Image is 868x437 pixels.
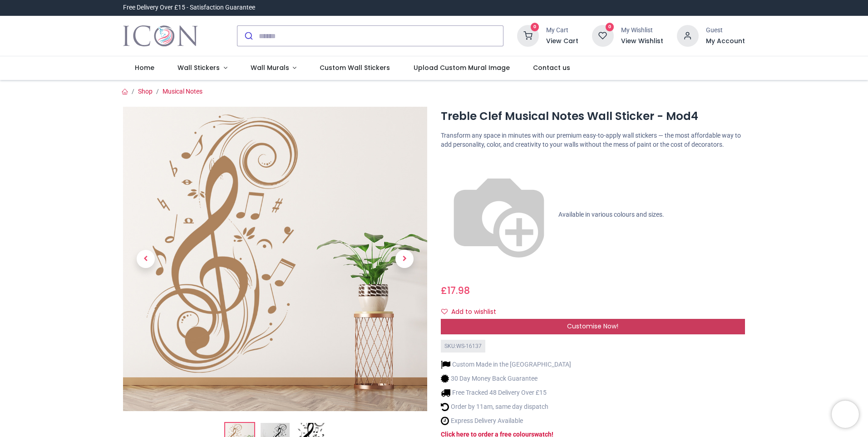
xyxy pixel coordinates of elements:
[138,88,153,95] a: Shop
[441,388,571,397] li: Free Tracked 48 Delivery Over £15
[135,63,154,72] span: Home
[606,23,614,31] sup: 0
[137,250,155,268] span: Previous
[546,37,578,46] a: View Cart
[441,374,571,383] li: 30 Day Money Back Guarantee
[123,3,255,12] div: Free Delivery Over £15 - Satisfaction Guarantee
[414,63,510,72] span: Upload Custom Mural Image
[395,250,414,268] span: Next
[706,26,745,35] div: Guest
[441,157,557,273] img: color-wheel.png
[441,340,485,353] div: SKU: WS-16137
[237,26,259,46] button: Submit
[441,416,571,426] li: Express Delivery Available
[441,402,571,412] li: Order by 11am, same day dispatch
[251,63,289,72] span: Wall Murals
[531,23,539,31] sup: 0
[163,88,202,95] a: Musical Notes
[447,284,470,297] span: 17.98
[621,26,663,35] div: My Wishlist
[533,63,570,72] span: Contact us
[178,63,220,72] span: Wall Stickers
[832,401,859,428] iframe: Brevo live chat
[123,23,198,49] a: Logo of Icon Wall Stickers
[441,308,448,315] i: Add to wishlist
[382,153,427,366] a: Next
[558,210,664,218] span: Available in various colours and sizes.
[554,3,745,12] iframe: Customer reviews powered by Trustpilot
[123,107,427,411] img: Treble Clef Musical Notes Wall Sticker - Mod4
[123,153,168,366] a: Previous
[239,56,308,80] a: Wall Murals
[441,304,504,320] button: Add to wishlistAdd to wishlist
[320,63,390,72] span: Custom Wall Stickers
[592,32,614,39] a: 0
[441,109,745,124] h1: Treble Clef Musical Notes Wall Sticker - Mod4
[123,23,198,49] img: Icon Wall Stickers
[706,37,745,46] a: My Account
[517,32,539,39] a: 0
[567,322,618,331] span: Customise Now!
[546,26,578,35] div: My Cart
[166,56,239,80] a: Wall Stickers
[621,37,663,46] a: View Wishlist
[441,360,571,369] li: Custom Made in the [GEOGRAPHIC_DATA]
[441,131,745,149] p: Transform any space in minutes with our premium easy-to-apply wall stickers — the most affordable...
[441,284,470,297] span: £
